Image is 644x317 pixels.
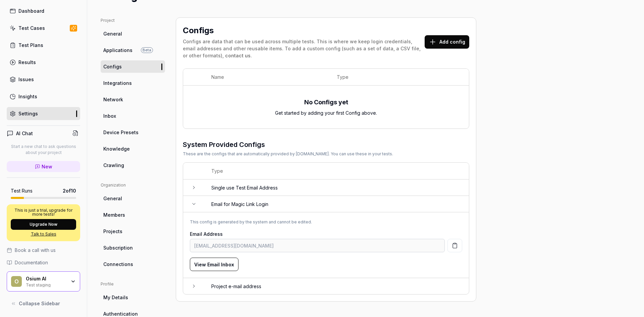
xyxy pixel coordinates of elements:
span: Device Presets [103,129,139,136]
span: Inbox [103,112,116,119]
span: General [103,30,122,37]
p: Start a new chat to ask questions about your project [7,144,80,156]
a: Documentation [7,259,80,266]
span: General [103,195,122,202]
div: No Configs yet [304,98,348,107]
a: Talk to Sales [11,231,76,237]
div: Configs are data that can be used across multiple tests. This is where we keep login credentials,... [183,38,425,59]
th: Type [205,163,469,179]
a: contact us [225,53,251,58]
span: Configs [103,63,122,70]
div: Issues [18,76,34,83]
td: Single use Test Email Address [205,179,469,196]
a: Crawling [101,159,165,171]
a: Members [101,209,165,221]
a: ApplicationsBeta [101,44,165,56]
h2: Configs [183,24,214,37]
button: Collapse Sidebar [7,297,80,310]
a: Results [7,56,80,69]
p: This is just a trial, upgrade for more tests! [11,208,76,216]
a: Connections [101,258,165,270]
div: This config is generated by the system and cannot be edited. [190,219,462,225]
h4: AI Chat [16,130,33,137]
span: Network [103,96,123,103]
span: O [11,276,22,287]
th: Type [330,69,455,86]
a: View Email Inbox [190,258,462,271]
a: Test Cases [7,21,80,35]
div: Project [101,17,165,23]
button: Copy [447,239,462,252]
a: Network [101,93,165,106]
td: Email for Magic Link Login [205,196,469,212]
a: General [101,28,165,40]
button: View Email Inbox [190,258,238,271]
div: These are the configs that are automatically provided by [DOMAIN_NAME]. You can use these in your... [183,151,393,157]
div: Settings [18,110,38,117]
span: My Details [103,294,128,301]
div: Profile [101,281,165,287]
button: Add config [425,35,469,49]
span: Beta [141,47,153,53]
a: General [101,192,165,205]
span: Subscription [103,244,133,251]
a: Device Presets [101,126,165,139]
a: Integrations [101,77,165,89]
h5: Test Runs [11,188,33,194]
div: Dashboard [18,7,44,14]
span: Crawling [103,162,124,169]
a: Dashboard [7,4,80,17]
span: New [42,163,52,170]
div: Test Cases [18,24,45,32]
span: 2 of 10 [63,187,76,194]
span: Members [103,211,125,218]
h3: System Provided Configs [183,140,393,150]
td: Project e-mail address [205,278,469,294]
a: Insights [7,90,80,103]
a: Configs [101,60,165,73]
div: Insights [18,93,37,100]
a: Projects [101,225,165,237]
div: Get started by adding your first Config above. [275,109,377,116]
a: Issues [7,73,80,86]
a: Book a call with us [7,247,80,254]
div: Email Address [190,230,462,237]
button: OOsium AITest staging [7,271,80,292]
a: Settings [7,107,80,120]
button: Upgrade Now [11,219,76,230]
div: Results [18,59,36,66]
span: Knowledge [103,145,130,152]
a: Knowledge [101,143,165,155]
span: Applications [103,47,132,54]
a: Subscription [101,242,165,254]
div: Osium AI [26,276,66,282]
span: Integrations [103,80,132,87]
th: Name [205,69,330,86]
a: Test Plans [7,39,80,52]
div: Organization [101,182,165,188]
div: Test staging [26,282,66,287]
a: Inbox [101,110,165,122]
div: Test Plans [18,42,43,49]
span: Connections [103,261,133,268]
a: My Details [101,291,165,304]
a: New [7,161,80,172]
span: Book a call with us [15,247,56,254]
span: Collapse Sidebar [19,300,60,307]
span: Projects [103,228,122,235]
span: Documentation [15,259,48,266]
